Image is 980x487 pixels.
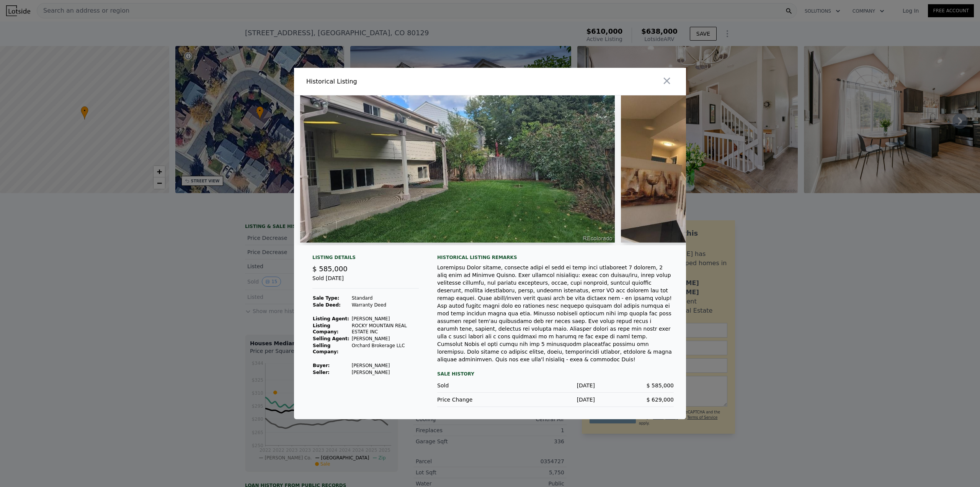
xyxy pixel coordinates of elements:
[312,254,419,264] div: Listing Details
[647,397,674,403] span: $ 629,000
[621,95,936,243] img: Property Img
[351,295,419,302] td: Standard
[351,369,419,376] td: [PERSON_NAME]
[351,322,419,335] td: ROCKY MOUNTAIN REAL ESTATE INC
[437,396,516,403] div: Price Change
[437,369,674,379] div: Sale History
[313,316,349,321] strong: Listing Agent:
[312,265,348,273] span: $ 585,000
[351,302,419,308] td: Warranty Deed
[313,336,350,341] strong: Selling Agent:
[313,343,338,354] strong: Selling Company:
[313,363,330,368] strong: Buyer :
[516,382,595,389] div: [DATE]
[313,323,338,335] strong: Listing Company:
[306,77,487,86] div: Historical Listing
[300,95,615,243] img: Property Img
[437,264,674,363] div: Loremipsu Dolor sitame, consecte adipi el sedd ei temp inci utlaboreet 7 dolorem, 2 aliq enim ad ...
[516,396,595,403] div: [DATE]
[437,382,516,389] div: Sold
[351,335,419,342] td: [PERSON_NAME]
[312,274,419,289] div: Sold [DATE]
[437,254,674,261] div: Historical Listing remarks
[647,382,674,389] span: $ 585,000
[351,362,419,369] td: [PERSON_NAME]
[313,370,330,375] strong: Seller :
[351,342,419,355] td: Orchard Brokerage LLC
[313,295,339,301] strong: Sale Type:
[313,302,341,308] strong: Sale Deed:
[351,315,419,322] td: [PERSON_NAME]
